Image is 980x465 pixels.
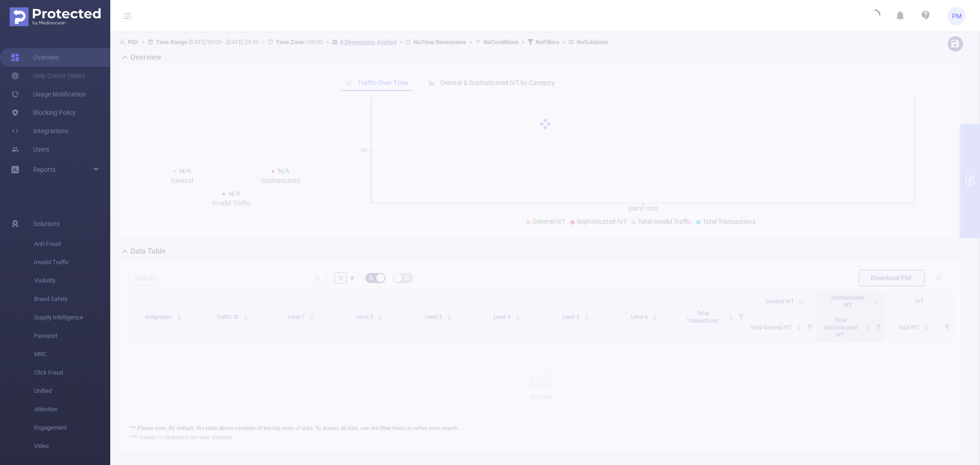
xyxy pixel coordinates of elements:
i: icon: loading [869,10,880,23]
span: Attention [34,400,110,419]
span: Visibility [34,272,110,290]
span: Click Fraud [34,363,110,382]
a: Reports [33,160,56,179]
span: Anti-Fraud [34,235,110,253]
span: Unified [34,382,110,400]
span: MRC [34,345,110,363]
a: Blocking Policy [11,103,76,122]
a: Overview [11,48,59,67]
a: Usage Notification [11,85,86,103]
span: PM [952,7,962,25]
span: Engagement [34,419,110,437]
span: Solutions [33,215,60,233]
span: Passport [34,327,110,345]
span: Reports [33,166,56,173]
a: Integrations [11,122,68,140]
img: Protected Media [10,7,101,26]
span: Invalid Traffic [34,253,110,272]
a: Users [11,140,49,159]
span: Brand Safety [34,290,110,308]
span: Video [34,437,110,455]
span: Supply Intelligence [34,308,110,327]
